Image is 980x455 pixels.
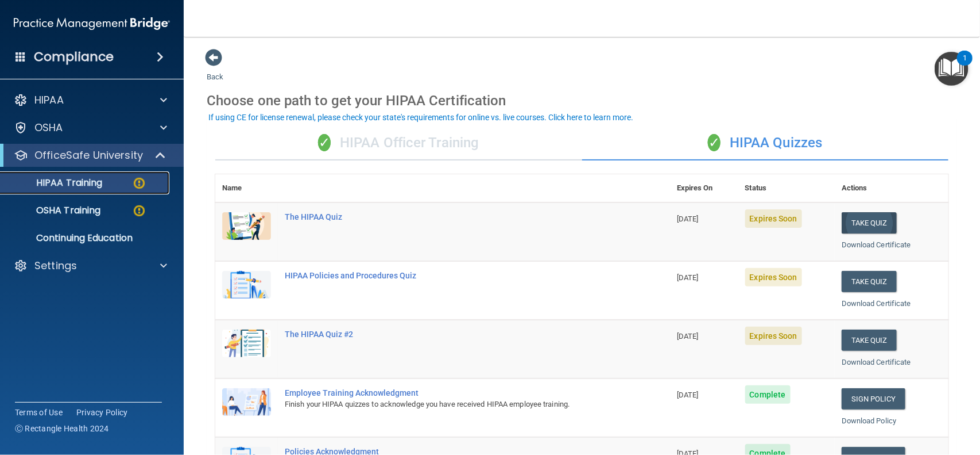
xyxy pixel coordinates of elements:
a: Download Certificate [842,358,911,366]
button: Take Quiz [842,212,897,234]
a: Terms of Use [15,407,63,418]
span: ✓ [708,134,721,151]
a: OfficeSafe University [14,148,166,162]
p: Continuing Education [7,232,164,244]
div: Choose one path to get your HIPAA Certification [207,84,957,117]
div: Employee Training Acknowledgment [285,388,613,397]
button: Open Resource Center, 1 new notification [935,52,969,86]
a: Download Policy [842,416,897,425]
span: Ⓒ Rectangle Health 2024 [15,423,109,434]
p: HIPAA [34,93,64,107]
a: HIPAA [14,93,167,107]
span: Expires Soon [745,327,802,345]
button: If using CE for license renewal, please check your state's requirements for online vs. live cours... [207,112,635,123]
span: [DATE] [677,215,699,223]
a: OSHA [14,121,167,135]
div: If using CE for license renewal, please check your state's requirements for online vs. live cours... [208,113,633,121]
span: Expires Soon [745,209,802,228]
a: Settings [14,259,167,273]
p: OSHA Training [7,205,100,216]
p: OSHA [34,121,63,135]
a: Back [207,59,223,81]
div: HIPAA Policies and Procedures Quiz [285,271,613,280]
img: warning-circle.0cc9ac19.png [132,176,146,190]
button: Take Quiz [842,271,897,292]
div: HIPAA Officer Training [215,126,582,160]
th: Expires On [670,174,738,202]
p: HIPAA Training [7,177,102,189]
span: [DATE] [677,391,699,399]
iframe: Drift Widget Chat Controller [782,374,966,420]
a: Privacy Policy [76,407,128,418]
th: Status [738,174,835,202]
span: [DATE] [677,273,699,282]
th: Name [215,174,278,202]
h4: Compliance [34,49,114,65]
button: Take Quiz [842,330,897,351]
img: PMB logo [14,12,170,35]
div: 1 [963,58,967,73]
a: Download Certificate [842,299,911,308]
div: Finish your HIPAA quizzes to acknowledge you have received HIPAA employee training. [285,397,613,411]
span: ✓ [318,134,331,151]
p: Settings [34,259,77,273]
span: [DATE] [677,332,699,341]
div: HIPAA Quizzes [582,126,949,160]
a: Download Certificate [842,240,911,249]
div: The HIPAA Quiz #2 [285,330,613,339]
div: The HIPAA Quiz [285,212,613,221]
img: warning-circle.0cc9ac19.png [132,204,146,218]
span: Expires Soon [745,268,802,286]
p: OfficeSafe University [34,148,143,162]
th: Actions [835,174,948,202]
span: Complete [745,385,791,404]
